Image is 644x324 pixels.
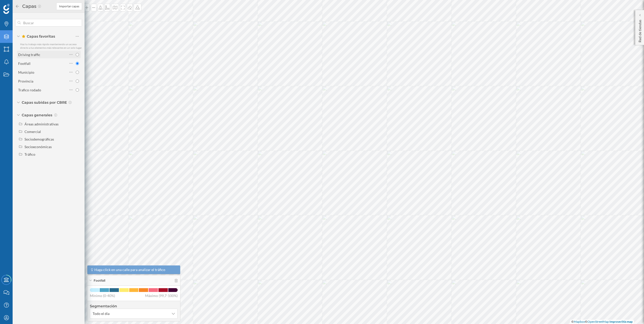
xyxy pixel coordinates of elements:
[93,311,110,316] span: Todo el día
[145,293,178,298] span: Máximo (99,7-100%)
[3,4,10,14] img: Geoblink Logo
[24,122,59,126] div: Áreas administrativas
[24,152,35,156] div: Tráfico
[18,61,31,66] div: Footfall
[22,113,52,118] span: Capas generales
[18,70,34,74] div: Municipio
[24,137,54,141] div: Sociodemográficas
[94,278,105,283] span: Footfall
[20,43,82,49] span: Haz tu trabajo más rápido manteniendo un acceso directo a tus elementos más relevantes en un solo...
[609,320,633,323] a: Improve this map
[637,18,642,42] p: Red de tiendas
[90,293,115,298] span: Mínimo (0-40%)
[22,100,67,105] span: Capas subidas por CBRE
[574,320,585,323] a: Mapbox
[18,79,33,83] div: Provincia
[587,320,609,323] a: OpenStreetMap
[570,320,634,324] div: © ©
[24,145,52,149] div: Socioeconómicas
[59,4,79,9] span: Importar capas
[94,267,165,272] span: Haga click en una calle para analizar el tráfico
[18,52,40,57] div: Driving traffic
[20,2,38,10] h2: Capas
[24,129,41,134] div: Comercial
[22,34,55,39] span: Capas favoritas
[18,88,41,92] div: Trafico rodado
[10,4,28,8] span: Soporte
[90,304,178,309] h4: Segmentación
